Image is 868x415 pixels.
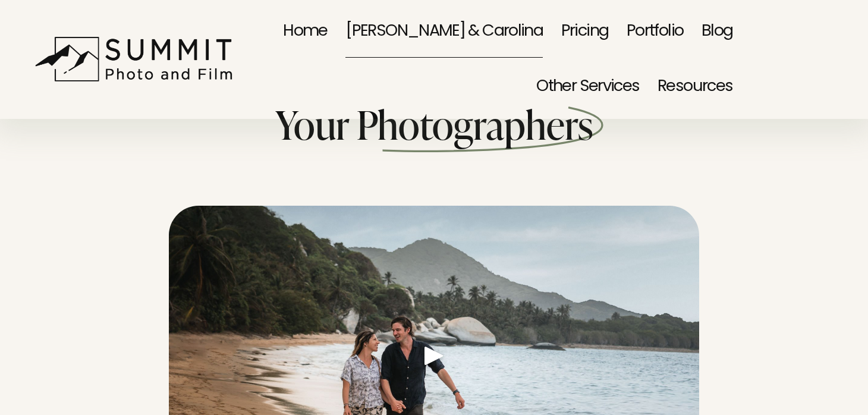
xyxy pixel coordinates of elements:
span: Other Services [536,61,639,113]
a: Home [283,4,327,59]
img: Summit Photo and Film [34,36,240,82]
a: folder dropdown [658,59,732,115]
span: Resources [658,61,732,113]
a: folder dropdown [536,59,639,115]
a: Blog [702,4,732,59]
a: Pricing [561,4,609,59]
a: Portfolio [627,4,683,59]
a: [PERSON_NAME] & Carolina [345,4,543,59]
span: Your Photographers [275,98,593,150]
